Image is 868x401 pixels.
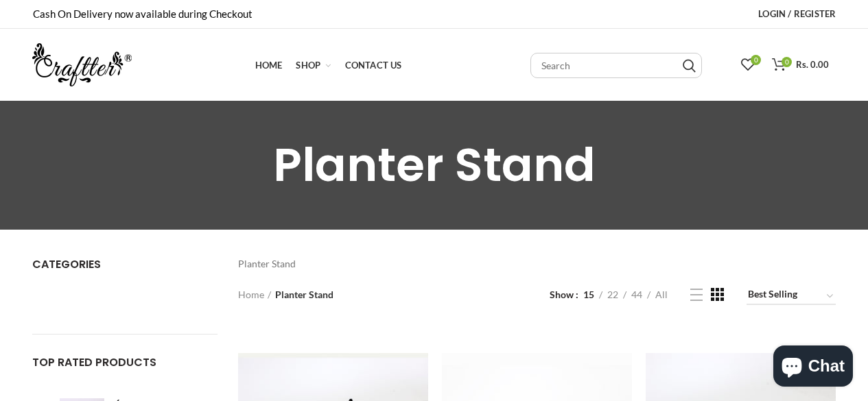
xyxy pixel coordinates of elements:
[530,53,702,78] input: Search
[758,8,836,19] span: Login / Register
[275,289,333,300] span: Planter Stand
[607,289,618,300] span: 22
[248,51,290,79] a: Home
[751,55,761,65] span: 0
[32,256,101,272] span: Categories
[255,60,283,71] span: Home
[338,51,409,79] a: Contact Us
[769,345,857,390] inbox-online-store-chat: Shopify online store chat
[583,289,594,300] span: 15
[32,354,156,370] span: TOP RATED PRODUCTS
[238,257,836,271] div: Planter Stand
[734,51,762,79] a: 0
[273,132,596,197] span: Planter Stand
[655,289,668,300] span: All
[289,51,338,79] a: Shop
[796,59,829,70] span: Rs. 0.00
[626,288,647,302] a: 44
[683,59,696,73] input: Search
[578,288,599,302] a: 15
[782,57,792,67] span: 0
[550,288,578,302] span: Show
[238,288,271,302] a: Home
[650,288,672,302] a: All
[32,43,132,86] img: craftter.com
[345,60,402,71] span: Contact Us
[602,288,623,302] a: 22
[296,60,320,71] span: Shop
[765,51,836,79] a: 0 Rs. 0.00
[631,289,642,300] span: 44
